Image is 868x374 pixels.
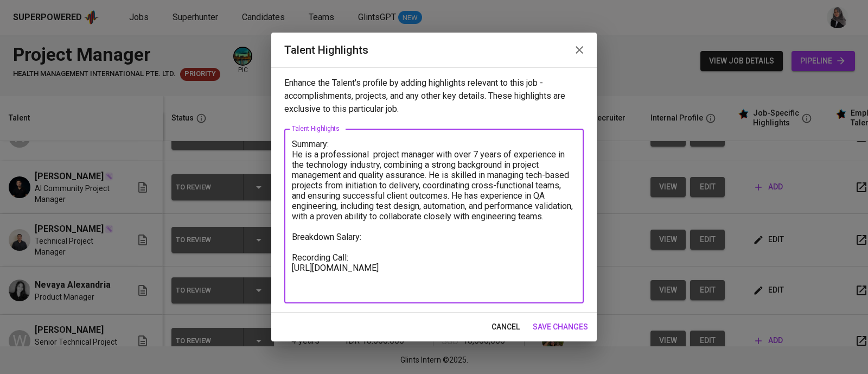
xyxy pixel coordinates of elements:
[487,317,524,337] button: cancel
[528,317,592,337] button: save changes
[292,139,576,294] textarea: Summary: He is a professional project manager with over 7 years of experience in the technology i...
[492,320,520,334] span: cancel
[533,320,588,334] span: save changes
[284,77,584,116] p: Enhance the Talent's profile by adding highlights relevant to this job - accomplishments, project...
[284,41,584,59] h2: Talent Highlights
